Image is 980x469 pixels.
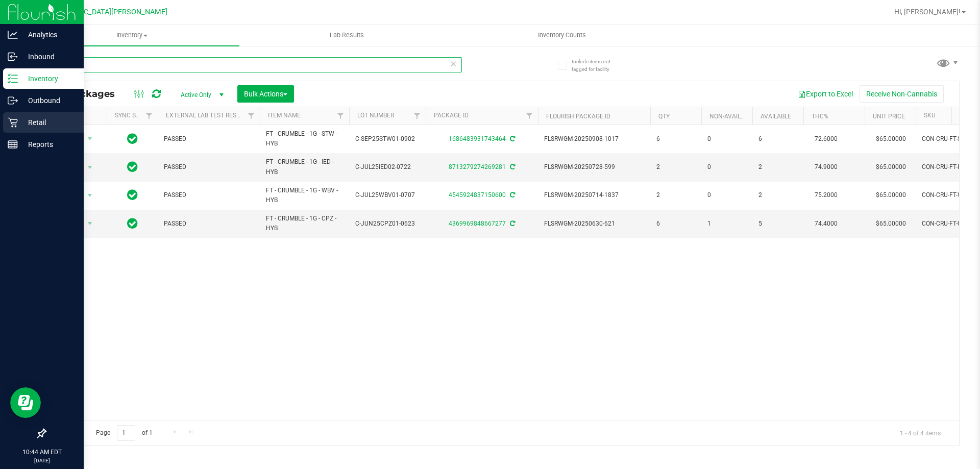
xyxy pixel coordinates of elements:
span: FLSRWGM-20250908-1017 [544,134,644,144]
a: SKU [924,112,936,119]
a: 4369969848667277 [449,220,506,227]
p: Retail [18,116,79,129]
span: 2 [656,190,695,200]
a: THC% [812,113,828,120]
span: select [84,132,96,146]
span: select [84,216,96,231]
a: Filter [409,107,426,125]
span: C-SEP25STW01-0902 [355,134,420,144]
span: 72.6000 [810,132,843,146]
span: C-JUL25IED02-0722 [355,162,420,172]
a: Package ID [434,112,469,119]
span: Lab Results [316,31,378,40]
a: Non-Available [709,113,755,120]
span: Clear [450,57,457,70]
span: C-JUL25WBV01-0707 [355,190,420,200]
span: PASSED [164,162,254,172]
span: FT - CRUMBLE - 1G - CPZ - HYB [266,214,343,233]
p: [DATE] [5,457,79,464]
inline-svg: Retail [8,117,18,128]
span: PASSED [164,190,254,200]
a: Filter [141,107,158,125]
span: Bulk Actions [244,90,287,98]
span: FLSRWGM-20250728-599 [544,162,644,172]
span: In Sync [127,160,138,174]
span: Include items not tagged for facility [572,58,623,73]
span: Hi, [PERSON_NAME]! [894,8,961,16]
span: 75.2000 [810,188,843,203]
span: 6 [758,134,797,144]
span: 1 [707,219,746,229]
a: Filter [243,107,260,125]
input: Search Package ID, Item Name, SKU, Lot or Part Number... [45,57,462,72]
span: Inventory [24,31,239,40]
button: Bulk Actions [237,85,294,103]
input: 1 [117,425,135,441]
a: 1686483931743464 [449,135,506,142]
span: FLSRWGM-20250714-1837 [544,190,644,200]
a: 4545924837150600 [449,191,506,199]
span: Page of 1 [87,425,161,441]
inline-svg: Outbound [8,95,18,106]
span: $65.00000 [871,160,911,175]
span: Sync from Compliance System [508,220,515,227]
inline-svg: Reports [8,139,18,150]
a: Qty [658,113,670,120]
span: [GEOGRAPHIC_DATA][PERSON_NAME] [41,8,167,16]
span: 2 [758,162,797,172]
span: Inventory Counts [524,31,600,40]
span: 74.4000 [810,216,843,231]
span: C-JUN25CPZ01-0623 [355,219,420,229]
a: Item Name [268,112,301,119]
a: Inventory Counts [454,24,669,46]
span: In Sync [127,188,138,202]
inline-svg: Inventory [8,73,18,84]
span: 6 [656,219,695,229]
span: Sync from Compliance System [508,163,515,170]
p: Inbound [18,51,79,63]
inline-svg: Inbound [8,52,18,62]
span: PASSED [164,219,254,229]
span: 2 [758,190,797,200]
a: 8713279274269281 [449,163,506,170]
span: FT - CRUMBLE - 1G - WBV - HYB [266,186,343,205]
span: $65.00000 [871,188,911,203]
iframe: Resource center [10,387,41,418]
span: $65.00000 [871,132,911,146]
span: 0 [707,162,746,172]
a: External Lab Test Result [166,112,246,119]
span: 5 [758,219,797,229]
span: 74.9000 [810,160,843,175]
a: Flourish Package ID [546,113,610,120]
span: FT - CRUMBLE - 1G - STW - HYB [266,129,343,149]
a: Filter [332,107,349,125]
span: 2 [656,162,695,172]
p: Inventory [18,72,79,85]
span: In Sync [127,132,138,146]
span: Sync from Compliance System [508,191,515,199]
p: Outbound [18,94,79,107]
span: select [84,160,96,175]
a: Lab Results [239,24,454,46]
span: 6 [656,134,695,144]
span: 1 - 4 of 4 items [892,425,949,440]
inline-svg: Analytics [8,30,18,40]
span: select [84,188,96,203]
a: Sync Status [115,112,154,119]
span: $65.00000 [871,216,911,231]
p: Analytics [18,29,79,41]
a: Filter [521,107,538,125]
span: PASSED [164,134,254,144]
span: 0 [707,134,746,144]
p: Reports [18,138,79,151]
a: Lot Number [357,112,394,119]
span: FT - CRUMBLE - 1G - IED - HYB [266,157,343,177]
span: All Packages [53,88,125,100]
p: 10:44 AM EDT [5,448,79,457]
span: FLSRWGM-20250630-621 [544,219,644,229]
span: Sync from Compliance System [508,135,515,142]
a: Available [761,113,791,120]
button: Receive Non-Cannabis [860,85,944,103]
a: Unit Price [873,113,905,120]
span: In Sync [127,216,138,231]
